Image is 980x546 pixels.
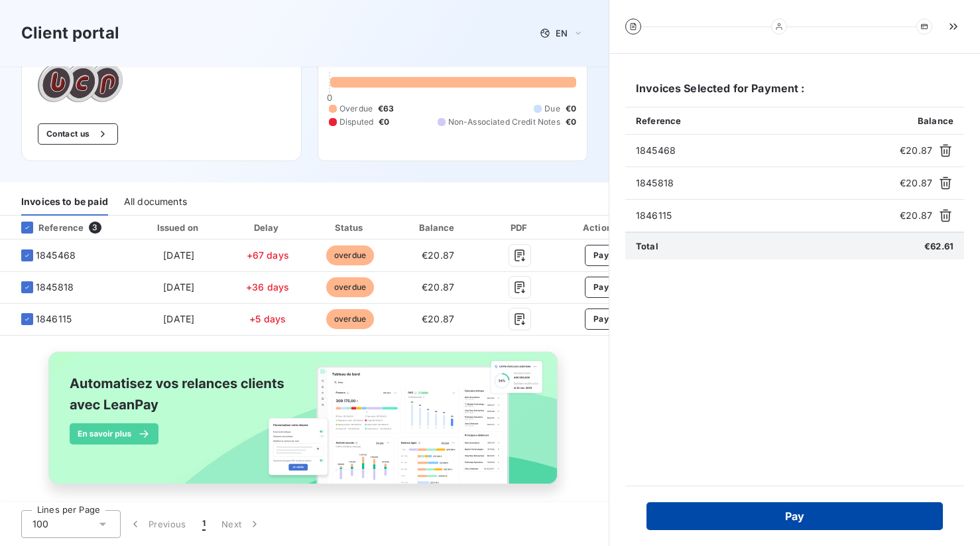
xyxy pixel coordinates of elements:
span: 1846115 [36,312,72,326]
span: [DATE] [163,249,194,261]
div: PDF [487,221,554,234]
span: Balance [918,115,953,126]
span: €0 [566,116,576,128]
span: overdue [326,309,374,329]
span: [DATE] [163,281,194,293]
img: banner [36,344,572,507]
span: €20.87 [422,281,454,293]
span: €63 [378,103,394,115]
span: 3 [89,222,101,234]
span: +67 days [247,249,289,261]
button: Previous [121,510,194,538]
button: Pay [646,502,943,530]
span: €62.61 [924,241,953,251]
span: Total [636,241,658,251]
span: EN [556,28,568,38]
span: 1846115 [636,209,894,222]
span: Overdue [339,103,373,115]
div: Invoices to be paid [21,188,108,216]
button: 1 [194,510,214,538]
span: Non-Associated Credit Notes [448,116,560,128]
span: 1 [202,517,206,531]
span: 1845818 [636,176,894,190]
div: Status [311,221,390,234]
span: €20.87 [422,313,454,324]
div: Balance [395,221,481,234]
span: €20.87 [900,176,932,190]
div: Delay [230,221,306,234]
span: €20.87 [422,249,454,261]
span: +36 days [246,281,289,293]
span: €0 [379,116,389,128]
span: 0 [327,92,332,103]
span: €0 [566,103,576,115]
span: 1845468 [636,144,894,157]
h3: Client portal [21,21,119,45]
span: [DATE] [163,313,194,324]
span: €20.87 [900,144,932,157]
button: Next [214,510,269,538]
span: +5 days [249,313,286,324]
span: overdue [326,245,374,265]
span: Due [544,103,560,115]
span: overdue [326,277,374,297]
span: Reference [636,115,681,126]
button: Contact us [38,123,118,145]
div: Issued on [133,221,225,234]
button: Pay [585,308,617,330]
div: Reference [11,222,84,234]
span: €20.87 [900,209,932,222]
h6: Invoices Selected for Payment : [625,80,964,107]
span: 1845468 [36,249,76,262]
span: Disputed [339,116,373,128]
button: Pay [585,245,617,266]
img: Company logo [38,63,123,102]
button: Pay [585,277,617,298]
div: All documents [124,188,187,216]
span: 1845818 [36,281,74,294]
span: 100 [32,517,48,531]
div: Actions [559,221,643,234]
